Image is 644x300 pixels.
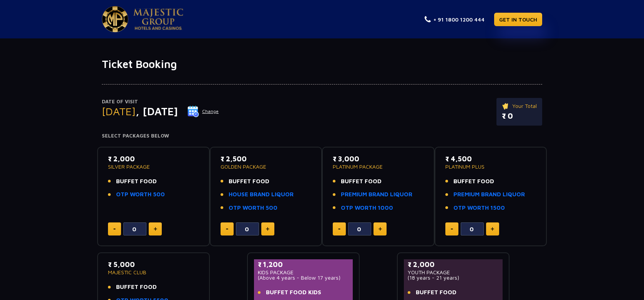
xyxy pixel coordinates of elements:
[266,288,321,297] span: BUFFET FOOD KIDS
[341,177,382,186] span: BUFFET FOOD
[333,164,424,169] p: PLATINUM PACKAGE
[221,164,312,169] p: GOLDEN PACKAGE
[451,229,453,230] img: minus
[258,275,349,280] p: (Above 4 years - Below 17 years)
[408,259,499,270] p: ₹ 2,000
[445,164,536,169] p: PLATINUM PLUS
[133,8,183,30] img: Majestic Pride
[338,229,340,230] img: minus
[108,154,199,164] p: ₹ 2,000
[502,102,537,110] p: Your Total
[258,270,349,275] p: KIDS PACKAGE
[187,105,219,118] button: Change
[102,58,542,71] h1: Ticket Booking
[116,177,157,186] span: BUFFET FOOD
[229,204,277,212] a: OTP WORTH 500
[113,229,116,230] img: minus
[416,288,456,297] span: BUFFET FOOD
[453,177,494,186] span: BUFFET FOOD
[491,227,494,231] img: plus
[102,133,542,139] h4: Select Packages Below
[266,227,269,231] img: plus
[341,204,393,212] a: OTP WORTH 1000
[229,177,269,186] span: BUFFET FOOD
[102,98,219,106] p: Date of Visit
[453,190,525,199] a: PREMIUM BRAND LIQUOR
[258,259,349,270] p: ₹ 1,200
[453,204,505,212] a: OTP WORTH 1500
[226,229,228,230] img: minus
[425,15,485,23] a: + 91 1800 1200 444
[116,190,165,199] a: OTP WORTH 500
[221,154,312,164] p: ₹ 2,500
[378,227,382,231] img: plus
[102,105,136,118] span: [DATE]
[333,154,424,164] p: ₹ 3,000
[494,13,542,26] a: GET IN TOUCH
[408,275,499,280] p: (18 years - 21 years)
[341,190,412,199] a: PREMIUM BRAND LIQUOR
[445,154,536,164] p: ₹ 4,500
[154,227,157,231] img: plus
[502,102,510,110] img: ticket
[502,110,537,122] p: ₹ 0
[108,164,199,169] p: SILVER PACKAGE
[116,283,157,292] span: BUFFET FOOD
[229,190,294,199] a: HOUSE BRAND LIQUOR
[108,270,199,275] p: MAJESTIC CLUB
[408,270,499,275] p: YOUTH PACKAGE
[108,259,199,270] p: ₹ 5,000
[136,105,178,118] span: , [DATE]
[102,6,128,32] img: Majestic Pride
